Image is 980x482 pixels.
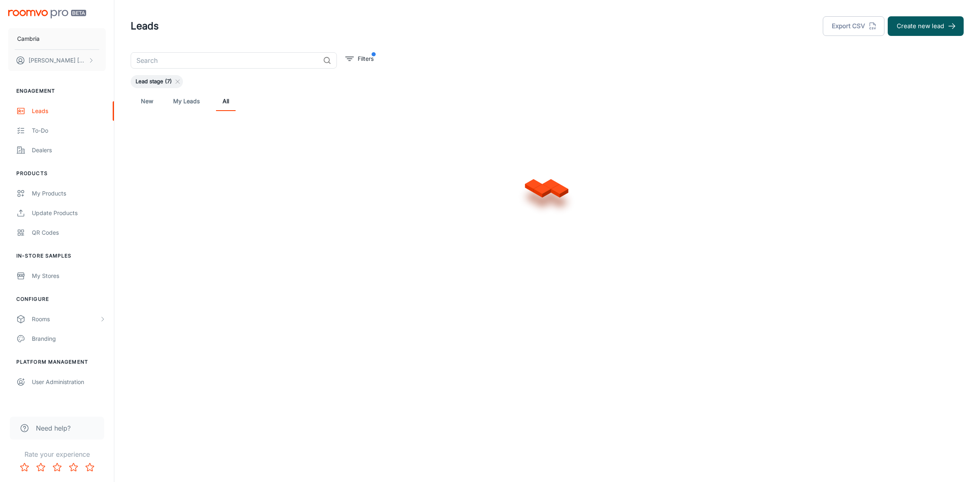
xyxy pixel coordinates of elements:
[8,50,106,71] button: [PERSON_NAME] [PERSON_NAME]
[131,52,320,69] input: Search
[131,19,159,33] h1: Leads
[32,189,106,198] div: My Products
[32,107,106,116] div: Leads
[888,16,964,36] button: Create new lead
[32,271,106,280] div: My Stores
[173,91,200,111] a: My Leads
[8,28,106,49] button: Cambria
[137,91,157,111] a: New
[32,146,106,155] div: Dealers
[823,16,884,36] button: Export CSV
[131,75,183,88] div: Lead stage (7)
[216,91,236,111] a: All
[32,228,106,237] div: QR Codes
[131,78,177,86] span: Lead stage (7)
[32,209,106,218] div: Update Products
[17,34,40,43] p: Cambria
[8,10,86,18] img: Roomvo PRO Beta
[32,126,106,135] div: To-do
[358,54,374,63] p: Filters
[343,52,376,65] button: filter
[29,56,86,65] p: [PERSON_NAME] [PERSON_NAME]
